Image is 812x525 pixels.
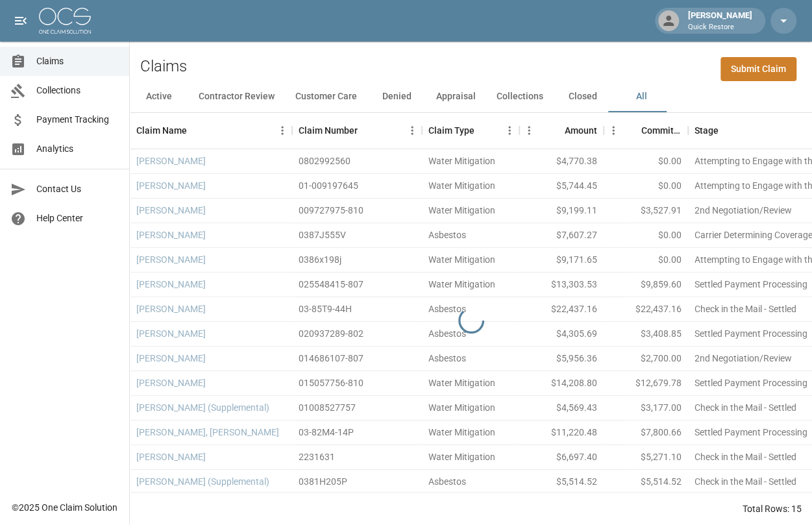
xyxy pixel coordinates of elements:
button: Sort [547,121,565,140]
button: Menu [500,121,519,140]
div: dynamic tabs [130,81,812,112]
button: Sort [474,121,493,140]
div: Claim Type [428,112,474,149]
button: open drawer [8,8,34,34]
button: Menu [519,121,539,140]
button: Active [130,81,188,112]
div: Committed Amount [641,112,682,149]
button: Closed [554,81,612,112]
button: Collections [486,81,554,112]
h2: Claims [140,57,187,76]
button: Sort [623,121,641,140]
button: Appraisal [426,81,486,112]
p: Quick Restore [688,22,752,33]
button: Contractor Review [188,81,285,112]
button: Menu [402,121,422,140]
span: Collections [36,84,119,97]
div: © 2025 One Claim Solution [12,501,117,514]
span: Payment Tracking [36,113,119,127]
button: Sort [719,121,737,140]
div: [PERSON_NAME] [683,9,757,32]
span: Analytics [36,142,119,156]
div: Total Rows: 15 [743,502,802,515]
div: Stage [695,112,719,149]
a: Submit Claim [720,57,796,81]
div: Amount [519,112,604,149]
span: Contact Us [36,182,119,196]
button: All [612,81,671,112]
span: Help Center [36,212,119,225]
div: Claim Number [299,112,358,149]
div: Claim Number [292,112,422,149]
div: Committed Amount [604,112,688,149]
div: Amount [565,112,597,149]
button: Menu [604,121,623,140]
div: Claim Name [136,112,187,149]
button: Denied [367,81,426,112]
div: Claim Name [130,112,292,149]
div: Claim Type [422,112,519,149]
span: Claims [36,55,119,68]
button: Menu [273,121,292,140]
button: Sort [358,121,376,140]
img: ocs-logo-white-transparent.png [39,8,91,34]
button: Customer Care [285,81,367,112]
button: Sort [187,121,205,140]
